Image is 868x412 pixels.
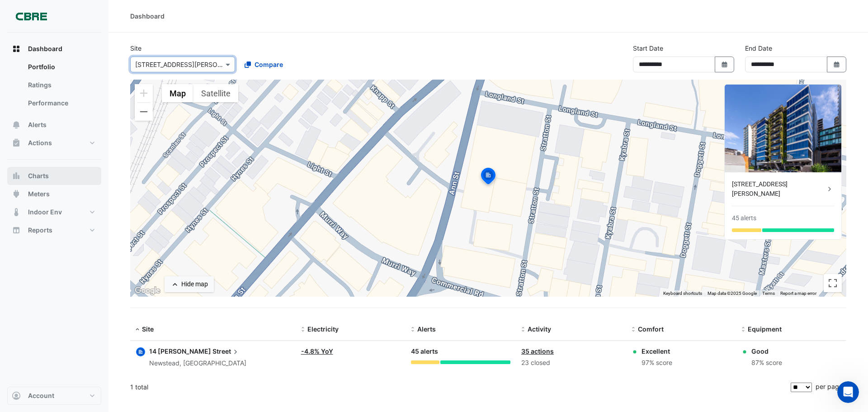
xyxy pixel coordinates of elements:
div: [STREET_ADDRESS][PERSON_NAME] [732,180,825,199]
div: 45 alerts [411,346,510,357]
button: Toggle fullscreen view [824,274,842,292]
a: Report a map error [780,291,816,296]
app-icon: Dashboard [12,44,21,53]
div: Dashboard [130,11,165,21]
span: Actions [28,138,52,147]
span: Activity [528,325,551,333]
span: 14 [PERSON_NAME] [149,347,211,355]
app-icon: Alerts [12,120,21,129]
span: Electricity [307,325,339,333]
button: Keyboard shortcuts [663,290,702,297]
div: 97% score [642,358,672,368]
button: Meters [7,185,101,203]
div: 45 alerts [732,213,756,223]
fa-icon: Select Date [833,61,841,68]
label: Site [130,43,142,53]
span: Street [212,346,240,356]
img: Company Logo [11,7,52,25]
div: Hide map [181,279,208,289]
label: Start Date [633,43,663,53]
div: 87% score [751,358,782,368]
a: Performance [21,94,101,112]
app-icon: Actions [12,138,21,147]
button: Compare [239,57,289,72]
div: Good [751,346,782,356]
span: Meters [28,189,50,199]
div: Excellent [642,346,672,356]
iframe: Intercom live chat [837,381,859,403]
span: Charts [28,171,49,180]
button: Actions [7,134,101,152]
button: Show street map [162,84,193,102]
button: Hide map [165,276,214,292]
a: Terms (opens in new tab) [762,291,775,296]
div: Dashboard [7,58,101,116]
span: Alerts [417,325,436,333]
button: Indoor Env [7,203,101,221]
button: Zoom out [135,103,153,121]
app-icon: Charts [12,171,21,180]
a: 35 actions [521,347,554,355]
button: Charts [7,167,101,185]
fa-icon: Select Date [721,61,729,68]
span: Site [142,325,154,333]
span: Reports [28,226,52,235]
button: Zoom in [135,84,153,102]
label: End Date [745,43,772,53]
app-icon: Reports [12,226,21,235]
span: Comfort [638,325,664,333]
span: Account [28,391,54,400]
img: site-pin-selected.svg [478,166,498,188]
button: Dashboard [7,40,101,58]
app-icon: Indoor Env [12,208,21,217]
app-icon: Meters [12,189,21,199]
img: Google [132,285,162,297]
a: Click to see this area on Google Maps [132,285,162,297]
span: Equipment [748,325,782,333]
img: 14 Stratton Street [725,85,841,172]
div: 1 total [130,376,789,398]
span: Indoor Env [28,208,62,217]
button: Show satellite imagery [193,84,238,102]
span: per page [816,383,843,390]
a: -4.8% YoY [301,347,333,355]
span: Compare [255,60,283,69]
span: Dashboard [28,44,62,53]
div: Newstead, [GEOGRAPHIC_DATA] [149,358,246,369]
a: Ratings [21,76,101,94]
button: Reports [7,221,101,239]
span: Map data ©2025 Google [708,291,757,296]
div: 23 closed [521,358,621,368]
a: Portfolio [21,58,101,76]
button: Alerts [7,116,101,134]
span: Alerts [28,120,47,129]
button: Account [7,387,101,405]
